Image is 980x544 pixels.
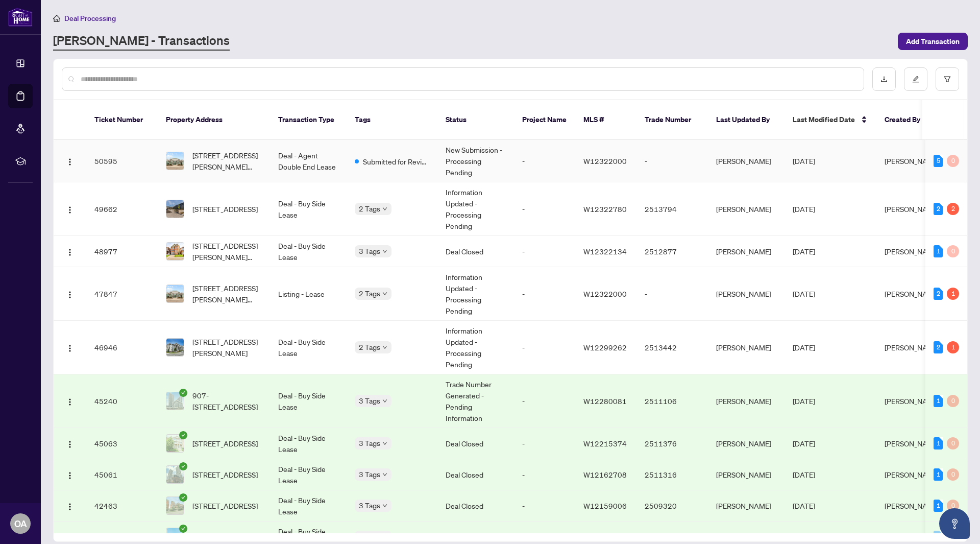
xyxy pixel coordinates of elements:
span: [DATE] [793,204,815,214]
th: Last Updated By [708,100,785,140]
img: thumbnail-img [166,152,184,170]
td: Deal - Agent Double End Lease [270,140,347,182]
th: MLS # [575,100,636,140]
div: 2 [934,288,943,300]
div: 1 [934,500,943,512]
td: Deal - Buy Side Lease [270,182,347,236]
button: Logo [62,466,78,483]
span: Add Transaction [906,33,960,50]
button: Logo [62,498,78,514]
span: [DATE] [793,470,815,479]
td: 45061 [86,459,158,490]
button: filter [936,67,959,91]
td: Deal Closed [437,490,514,522]
span: Last Modified Date [793,114,855,125]
span: [PERSON_NAME] [885,343,940,352]
span: W12322000 [583,156,627,165]
td: - [514,459,575,490]
td: [PERSON_NAME] [708,459,785,490]
img: logo [8,8,33,27]
span: [PERSON_NAME] [885,501,940,510]
button: Logo [62,153,78,169]
div: 0 [947,468,959,481]
td: Deal Closed [437,459,514,490]
span: [DATE] [793,439,815,448]
span: [STREET_ADDRESS] [192,469,258,480]
img: Logo [66,471,74,480]
span: W12162708 [583,470,627,479]
span: home [53,15,60,22]
span: [STREET_ADDRESS][PERSON_NAME] [192,336,262,359]
span: check-circle [179,493,187,502]
img: thumbnail-img [166,200,184,218]
img: thumbnail-img [166,497,184,514]
span: W12215374 [583,439,627,448]
span: [PERSON_NAME] [885,156,940,165]
span: [STREET_ADDRESS] [192,500,258,511]
td: - [514,236,575,267]
td: 2511316 [636,459,708,490]
img: thumbnail-img [166,285,184,302]
button: Logo [62,201,78,217]
a: [PERSON_NAME] - Transactions [53,32,230,51]
div: 1 [947,341,959,353]
th: Ticket Number [86,100,158,140]
td: 2512877 [636,236,708,267]
th: Status [437,100,514,140]
td: - [514,321,575,374]
div: 0 [934,531,943,543]
img: thumbnail-img [166,435,184,452]
img: Logo [66,248,74,256]
td: 48977 [86,236,158,267]
td: [PERSON_NAME] [708,267,785,321]
span: 3 Tags [359,468,380,480]
div: 1 [947,288,959,300]
span: W12159006 [583,501,627,510]
td: Information Updated - Processing Pending [437,182,514,236]
span: [STREET_ADDRESS][PERSON_NAME][PERSON_NAME] [192,240,262,263]
span: down [382,249,387,254]
div: 0 [947,437,959,450]
button: Add Transaction [898,33,968,50]
td: Listing - Lease [270,267,347,321]
td: New Submission - Processing Pending [437,140,514,182]
td: 2511106 [636,374,708,428]
img: Logo [66,291,74,299]
td: 50595 [86,140,158,182]
td: 49662 [86,182,158,236]
span: [DATE] [793,501,815,510]
th: Transaction Type [270,100,347,140]
span: [DATE] [793,532,815,541]
span: [PERSON_NAME] [885,470,940,479]
img: Logo [66,398,74,406]
button: Logo [62,243,78,259]
td: 2513794 [636,182,708,236]
span: OA [14,516,27,531]
td: Information Updated - Processing Pending [437,321,514,374]
img: thumbnail-img [166,392,184,410]
th: Tags [347,100,437,140]
td: - [514,140,575,182]
div: 1 [934,245,943,257]
span: Submitted for Review [363,156,429,167]
button: Open asap [939,508,970,539]
td: 47847 [86,267,158,321]
button: download [872,67,896,91]
span: [STREET_ADDRESS] [192,438,258,449]
span: filter [944,76,951,83]
th: Created By [876,100,938,140]
td: - [636,267,708,321]
th: Trade Number [636,100,708,140]
img: thumbnail-img [166,339,184,356]
img: Logo [66,503,74,511]
span: [STREET_ADDRESS] [192,531,258,542]
div: 0 [947,500,959,512]
td: Deal - Buy Side Lease [270,459,347,490]
span: [PERSON_NAME] [885,247,940,256]
td: [PERSON_NAME] [708,321,785,374]
td: [PERSON_NAME] [708,428,785,459]
span: [DATE] [793,156,815,165]
td: [PERSON_NAME] [708,182,785,236]
span: down [382,441,387,446]
span: W12322000 [583,289,627,298]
